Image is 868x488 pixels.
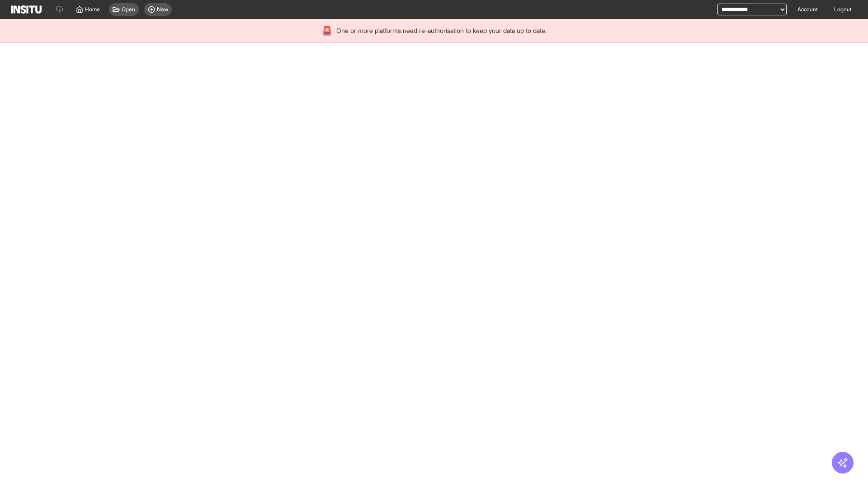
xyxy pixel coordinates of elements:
[336,26,547,35] span: One or more platforms need re-authorisation to keep your data up to date.
[85,6,100,13] span: Home
[321,24,333,37] div: 🚨
[11,5,42,14] img: Logo
[157,6,168,13] span: New
[122,6,135,13] span: Open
